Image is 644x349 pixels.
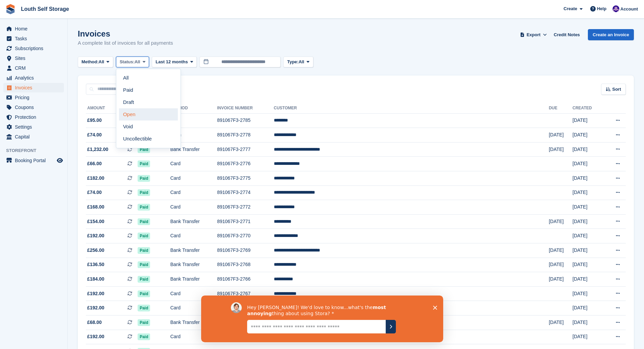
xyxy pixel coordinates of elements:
[138,276,150,283] span: Paid
[15,156,55,165] span: Booking Portal
[549,128,572,143] td: [DATE]
[217,286,274,301] td: 891067F3-2767
[87,203,104,211] span: £168.00
[549,142,572,157] td: [DATE]
[217,272,274,287] td: 891067F3-2766
[217,186,274,200] td: 891067F3-2774
[87,189,102,196] span: £74.00
[138,175,150,182] span: Paid
[573,103,603,114] th: Created
[170,272,217,287] td: Bank Transfer
[217,258,274,272] td: 891067F3-2768
[3,122,64,132] a: menu
[551,29,582,40] a: Credit Notes
[274,103,549,114] th: Customer
[573,214,603,229] td: [DATE]
[3,34,64,43] a: menu
[3,83,64,92] a: menu
[138,160,150,167] span: Paid
[3,103,64,112] a: menu
[573,142,603,157] td: [DATE]
[170,229,217,243] td: Card
[573,243,603,258] td: [DATE]
[564,5,577,12] span: Create
[170,113,217,128] td: Card
[138,305,150,311] span: Paid
[3,44,64,53] a: menu
[3,53,64,63] a: menu
[620,6,638,13] span: Account
[3,132,64,141] a: menu
[15,93,55,102] span: Pricing
[283,57,313,68] button: Type: All
[3,112,64,122] a: menu
[549,258,572,272] td: [DATE]
[573,315,603,330] td: [DATE]
[138,319,150,326] span: Paid
[549,272,572,287] td: [DATE]
[87,247,104,254] span: £256.00
[15,53,55,63] span: Sites
[573,272,603,287] td: [DATE]
[549,103,572,114] th: Due
[87,319,102,326] span: £68.00
[287,59,299,65] span: Type:
[573,157,603,171] td: [DATE]
[87,304,104,311] span: £192.00
[217,128,274,143] td: 891067F3-2778
[15,73,55,83] span: Analytics
[299,59,304,65] span: All
[87,333,104,340] span: £192.00
[138,290,150,297] span: Paid
[201,296,443,342] iframe: Survey by David from Stora
[116,57,149,68] button: Status: All
[156,59,188,65] span: Last 12 months
[217,243,274,258] td: 891067F3-2769
[119,108,178,121] a: Open
[119,133,178,145] a: Uncollectible
[87,276,104,283] span: £184.00
[78,29,173,38] h1: Invoices
[15,83,55,92] span: Invoices
[138,146,150,153] span: Paid
[119,72,178,84] a: All
[170,103,217,114] th: Method
[549,243,572,258] td: [DATE]
[138,333,150,340] span: Paid
[87,232,104,239] span: £192.00
[588,29,634,40] a: Create an Invoice
[573,229,603,243] td: [DATE]
[170,214,217,229] td: Bank Transfer
[170,128,217,143] td: Cash
[18,3,72,15] a: Louth Self Storage
[87,261,104,268] span: £136.50
[597,5,606,12] span: Help
[549,214,572,229] td: [DATE]
[170,186,217,200] td: Card
[119,96,178,108] a: Draft
[527,31,541,38] span: Export
[15,34,55,43] span: Tasks
[15,103,55,112] span: Coupons
[78,57,113,68] button: Method: All
[573,258,603,272] td: [DATE]
[120,59,135,65] span: Status:
[87,160,102,167] span: £66.00
[573,186,603,200] td: [DATE]
[170,171,217,186] td: Card
[138,261,150,268] span: Paid
[170,286,217,301] td: Card
[170,258,217,272] td: Bank Transfer
[5,4,16,14] img: stora-icon-8386f47178a22dfd0bd8f6a31ec36ba5ce8667c1dd55bd0f319d3a0aa187defe.svg
[573,286,603,301] td: [DATE]
[135,59,140,65] span: All
[573,330,603,344] td: [DATE]
[3,73,64,83] a: menu
[87,290,104,297] span: £192.00
[119,84,178,96] a: Paid
[170,315,217,330] td: Bank Transfer
[87,218,104,225] span: £154.00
